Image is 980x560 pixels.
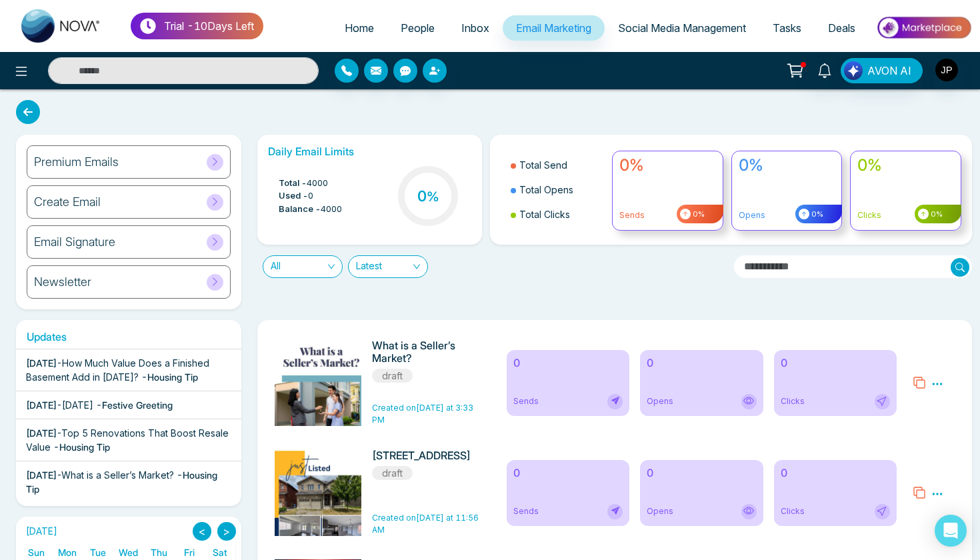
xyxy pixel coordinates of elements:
[34,155,119,169] h6: Premium Emails
[647,505,673,517] span: Opens
[61,469,174,481] span: What is a Seller’s Market?
[513,357,623,369] h6: 0
[511,202,604,227] li: Total Clicks
[619,209,716,221] p: Sends
[503,15,605,41] a: Email Marketing
[356,256,420,277] span: Latest
[141,371,198,383] span: - Housing Tip
[828,21,855,35] span: Deals
[618,21,746,35] span: Social Media Management
[308,189,313,203] span: 0
[619,156,716,175] h4: 0%
[929,209,943,220] span: 0%
[271,256,335,277] span: All
[516,21,591,35] span: Email Marketing
[781,395,805,407] span: Clicks
[372,513,479,535] span: Created on [DATE] at 11:56 AM
[809,209,823,220] span: 0%
[844,61,863,80] img: Lead Flow
[417,187,439,205] h3: 0
[448,15,503,41] a: Inbox
[781,357,890,369] h6: 0
[279,177,307,190] span: Total -
[372,339,480,365] h6: What is a Seller’s Market?
[26,399,57,411] span: [DATE]
[193,522,211,541] button: <
[781,467,890,479] h6: 0
[935,59,958,81] img: User Avatar
[511,153,604,177] li: Total Send
[96,399,173,411] span: - Festive Greeting
[34,195,101,209] h6: Create Email
[21,9,101,43] img: Nova CRM Logo
[26,426,231,454] div: -
[372,449,480,462] h6: [STREET_ADDRESS]
[34,235,115,249] h6: Email Signature
[26,427,229,453] span: Top 5 Renovations That Boost Resale Value
[935,515,967,547] div: Open Intercom Messenger
[511,177,604,202] li: Total Opens
[372,369,413,383] span: draft
[26,469,57,481] span: [DATE]
[739,156,835,175] h4: 0%
[759,15,815,41] a: Tasks
[279,189,308,203] span: Used -
[427,189,439,205] span: %
[461,21,489,35] span: Inbox
[345,21,374,35] span: Home
[26,427,57,439] span: [DATE]
[781,505,805,517] span: Clicks
[401,21,435,35] span: People
[268,145,472,158] h6: Daily Email Limits
[26,398,173,412] div: -
[875,13,972,43] img: Market-place.gif
[21,526,57,537] h2: [DATE]
[773,21,801,35] span: Tasks
[513,505,539,517] span: Sends
[815,15,869,41] a: Deals
[217,522,236,541] button: >
[513,467,623,479] h6: 0
[372,403,473,425] span: Created on [DATE] at 3:33 PM
[26,357,209,383] span: How Much Value Does a Finished Basement Add in [DATE]?
[387,15,448,41] a: People
[857,156,954,175] h4: 0%
[331,15,387,41] a: Home
[691,209,705,220] span: 0%
[26,468,231,496] div: -
[279,203,321,216] span: Balance -
[739,209,835,221] p: Opens
[605,15,759,41] a: Social Media Management
[647,467,756,479] h6: 0
[372,466,413,480] span: draft
[26,356,231,384] div: -
[26,357,57,369] span: [DATE]
[647,357,756,369] h6: 0
[321,203,342,216] span: 4000
[513,395,539,407] span: Sends
[867,63,911,79] span: AVON AI
[62,399,93,411] span: [DATE]
[647,395,673,407] span: Opens
[164,18,254,34] p: Trial - 10 Days Left
[16,331,241,343] h6: Updates
[857,209,954,221] p: Clicks
[841,58,923,83] button: AVON AI
[307,177,328,190] span: 4000
[53,441,110,453] span: - Housing Tip
[34,275,91,289] h6: Newsletter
